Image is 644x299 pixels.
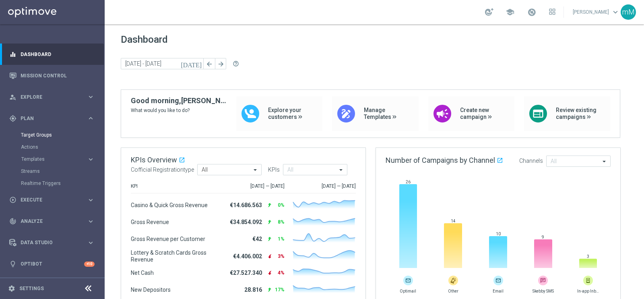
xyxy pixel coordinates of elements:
div: Dashboard [9,44,95,65]
i: play_circle_outline [9,196,17,203]
a: [PERSON_NAME]keyboard_arrow_down [572,6,621,18]
i: track_changes [9,218,17,225]
button: person_search Explore keyboard_arrow_right [9,94,95,100]
div: +10 [84,262,95,267]
div: Streams [21,165,104,177]
a: Mission Control [21,65,95,86]
div: mM [621,4,636,20]
a: Actions [21,144,84,150]
div: Plan [9,115,87,122]
span: Plan [21,116,87,121]
i: keyboard_arrow_right [87,218,95,225]
button: track_changes Analyze keyboard_arrow_right [9,218,95,224]
i: keyboard_arrow_right [87,156,95,163]
button: lightbulb Optibot +10 [9,261,95,267]
span: Analyze [21,219,87,224]
a: Streams [21,168,84,174]
span: Data Studio [21,240,87,245]
span: Explore [21,95,87,100]
div: Realtime Triggers [21,177,104,189]
div: Actions [21,141,104,153]
i: keyboard_arrow_right [87,196,95,204]
span: keyboard_arrow_down [611,8,620,17]
div: Target Groups [21,129,104,141]
a: Settings [19,286,44,291]
span: Execute [21,197,87,202]
div: Mission Control [9,65,95,86]
i: lightbulb [9,260,17,268]
div: Execute [9,196,87,203]
i: equalizer [9,51,17,58]
button: Mission Control [9,73,95,79]
i: keyboard_arrow_right [87,93,95,101]
a: Realtime Triggers [21,180,84,187]
div: Data Studio [9,239,87,246]
div: Explore [9,93,87,101]
i: person_search [9,93,17,101]
button: Data Studio keyboard_arrow_right [9,239,95,246]
div: Optibot [9,253,95,275]
div: Templates [21,157,87,162]
div: Templates [21,153,104,165]
div: Analyze [9,218,87,225]
a: Target Groups [21,132,84,138]
span: Templates [21,157,79,162]
a: Optibot [21,253,84,275]
span: school [506,8,514,17]
a: Dashboard [21,44,95,65]
button: equalizer Dashboard [9,51,95,58]
button: Templates keyboard_arrow_right [21,156,95,162]
i: keyboard_arrow_right [87,114,95,122]
i: gps_fixed [9,115,17,122]
i: settings [8,285,15,292]
i: keyboard_arrow_right [87,239,95,247]
button: play_circle_outline Execute keyboard_arrow_right [9,197,95,203]
button: gps_fixed Plan keyboard_arrow_right [9,115,95,122]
